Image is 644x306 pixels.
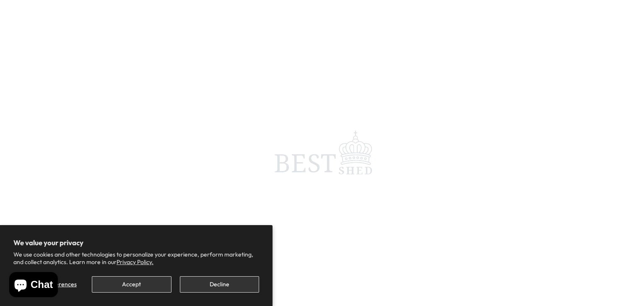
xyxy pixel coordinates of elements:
[117,258,153,266] a: Privacy Policy.
[180,276,259,293] button: Decline
[7,272,60,299] inbox-online-store-chat: Shopify online store chat
[13,251,259,266] p: We use cookies and other technologies to personalize your experience, perform marketing, and coll...
[92,276,171,293] button: Accept
[13,239,259,247] h2: We value your privacy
